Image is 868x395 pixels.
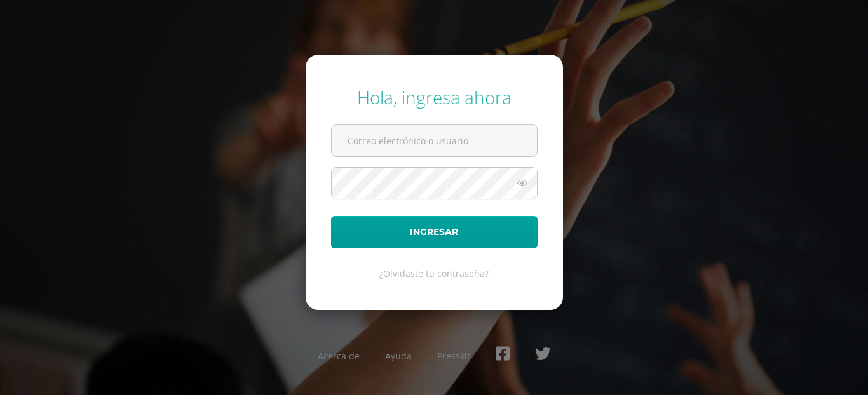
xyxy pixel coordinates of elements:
[332,125,537,156] input: Correo electrónico o usuario
[318,350,360,362] a: Acerca de
[437,350,470,362] a: Presskit
[331,85,538,109] div: Hola, ingresa ahora
[385,350,412,362] a: Ayuda
[379,267,489,279] a: ¿Olvidaste tu contraseña?
[331,216,538,248] button: Ingresar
